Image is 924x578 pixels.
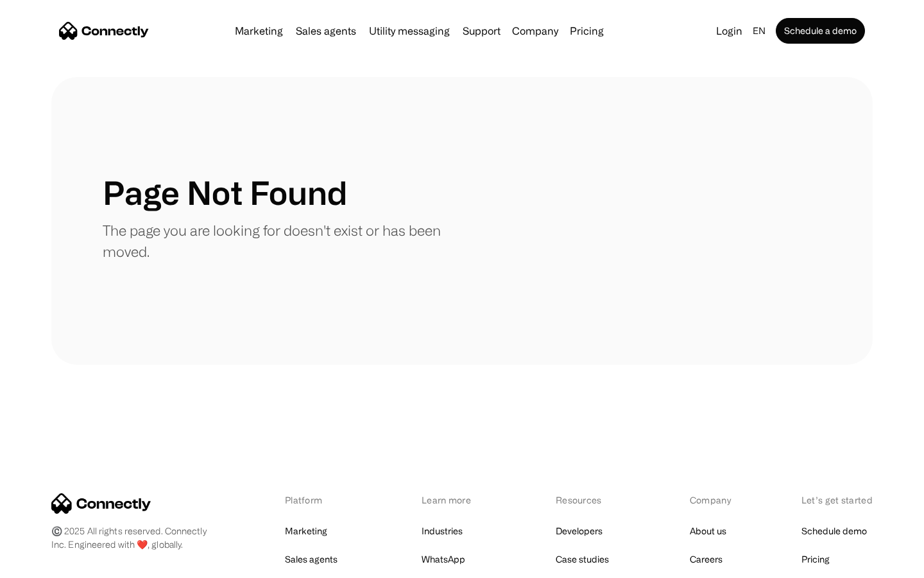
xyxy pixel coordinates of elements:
[801,493,873,507] div: Let’s get started
[711,22,748,40] a: Login
[556,522,603,540] a: Developers
[556,493,623,507] div: Resources
[103,173,347,212] h1: Page Not Found
[801,522,867,540] a: Schedule demo
[690,522,726,540] a: About us
[422,522,463,540] a: Industries
[230,26,288,36] a: Marketing
[556,550,609,568] a: Case studies
[801,550,830,568] a: Pricing
[291,26,361,36] a: Sales agents
[422,550,465,568] a: WhatsApp
[690,550,723,568] a: Careers
[13,554,77,574] aside: Language selected: English
[285,522,327,540] a: Marketing
[26,556,77,574] ul: Language list
[565,26,609,36] a: Pricing
[422,493,489,507] div: Learn more
[103,220,462,262] p: The page you are looking for doesn't exist or has been moved.
[285,493,355,507] div: Platform
[458,26,506,36] a: Support
[364,26,455,36] a: Utility messaging
[285,550,338,568] a: Sales agents
[690,493,735,507] div: Company
[776,18,865,44] a: Schedule a demo
[753,22,766,40] div: en
[512,22,558,40] div: Company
